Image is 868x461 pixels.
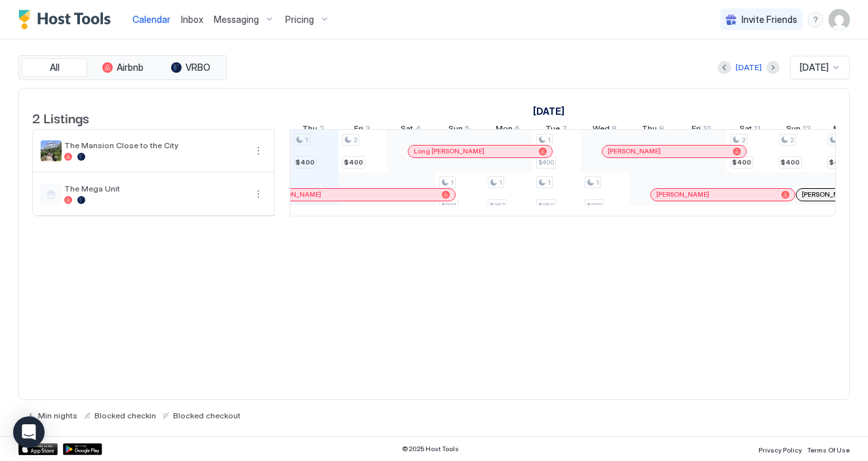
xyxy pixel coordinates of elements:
[397,121,424,140] a: October 4, 2025
[790,136,794,144] span: 2
[659,123,664,137] span: 9
[415,123,421,137] span: 4
[808,12,823,28] div: menu
[353,136,357,144] span: 2
[22,58,87,77] button: All
[781,158,800,167] span: $400
[547,178,551,187] span: 1
[117,62,144,73] span: Airbnb
[545,123,560,137] span: Tue
[530,102,568,121] a: October 1, 2025
[734,60,764,75] button: [DATE]
[740,123,752,137] span: Sat
[64,140,245,150] span: The Mansion Close to the City
[38,411,77,420] span: Min nights
[807,442,850,456] a: Terms Of Use
[741,136,745,144] span: 2
[589,121,620,140] a: October 8, 2025
[18,443,58,455] a: App Store
[351,121,374,140] a: October 3, 2025
[50,62,60,73] span: All
[305,136,308,144] span: 1
[173,411,241,420] span: Blocked checkout
[656,190,709,199] span: [PERSON_NAME]
[285,14,314,26] span: Pricing
[365,123,370,137] span: 3
[596,178,599,187] span: 1
[718,61,731,74] button: Previous month
[562,123,567,137] span: 7
[32,108,89,127] span: 2 Listings
[450,178,454,187] span: 1
[296,158,315,167] span: $400
[319,123,325,137] span: 2
[465,123,470,137] span: 5
[250,143,266,159] div: menu
[593,123,610,137] span: Wed
[759,442,802,456] a: Privacy Policy
[786,123,800,137] span: Sun
[344,158,363,167] span: $400
[302,123,317,137] span: Thu
[214,14,259,26] span: Messaging
[90,58,155,77] button: Airbnb
[759,446,802,454] span: Privacy Policy
[18,55,227,80] div: tab-group
[401,123,413,137] span: Sat
[542,121,570,140] a: October 7, 2025
[800,62,829,73] span: [DATE]
[181,14,203,25] span: Inbox
[612,123,617,137] span: 8
[354,123,363,137] span: Fri
[492,121,523,140] a: October 6, 2025
[63,443,102,455] a: Google Play Store
[496,123,513,137] span: Mon
[18,10,117,30] a: Host Tools Logo
[829,9,850,30] div: User profile
[250,143,266,159] button: More options
[414,147,484,155] span: Long [PERSON_NAME]
[833,123,850,137] span: Mon
[802,190,855,199] span: [PERSON_NAME]
[538,158,554,167] span: $400
[830,121,864,140] a: October 13, 2025
[402,445,459,453] span: © 2025 Host Tools
[515,123,520,137] span: 6
[766,61,779,74] button: Next month
[299,121,328,140] a: October 2, 2025
[688,121,715,140] a: October 10, 2025
[448,123,463,137] span: Sun
[587,201,602,210] span: $372
[64,184,245,193] span: The Mega Unit
[608,147,661,155] span: [PERSON_NAME]
[181,12,203,26] a: Inbox
[807,446,850,454] span: Terms Of Use
[250,186,266,202] button: More options
[13,416,45,448] div: Open Intercom Messenger
[754,123,760,137] span: 11
[538,201,554,210] span: $359
[783,121,814,140] a: October 12, 2025
[741,14,797,26] span: Invite Friends
[441,201,456,210] span: $331
[642,123,657,137] span: Thu
[41,140,62,161] div: listing image
[639,121,667,140] a: October 9, 2025
[158,58,224,77] button: VRBO
[132,14,170,25] span: Calendar
[703,123,711,137] span: 10
[490,201,505,210] span: $357
[94,411,156,420] span: Blocked checkin
[732,158,751,167] span: $400
[445,121,473,140] a: October 5, 2025
[829,158,848,167] span: $400
[692,123,701,137] span: Fri
[268,190,321,199] span: [PERSON_NAME]
[132,12,170,26] a: Calendar
[186,62,210,73] span: VRBO
[802,123,811,137] span: 12
[736,62,762,73] div: [DATE]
